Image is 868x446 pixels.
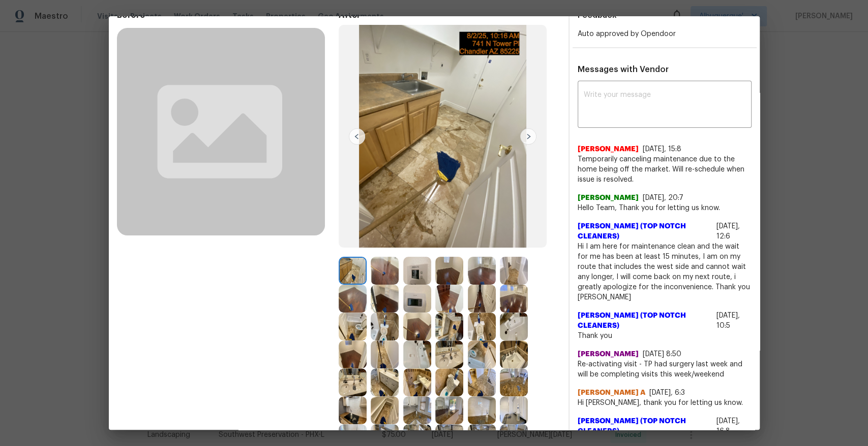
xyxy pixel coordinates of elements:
[716,312,740,329] span: [DATE], 10:5
[578,193,639,203] span: [PERSON_NAME]
[716,223,740,240] span: [DATE], 12:6
[578,144,639,154] span: [PERSON_NAME]
[716,418,740,435] span: [DATE], 16:8
[578,331,752,341] span: Thank you
[578,65,669,74] span: Messages with Vendor
[643,194,683,201] span: [DATE], 20:7
[349,128,365,145] img: left-chevron-button-url
[578,388,645,398] span: [PERSON_NAME] A
[578,398,752,408] span: Hi [PERSON_NAME], thank you for letting us know.
[578,203,752,213] span: Hello Team, Thank you for letting us know.
[578,154,752,185] span: Temporarily canceling maintenance due to the home being off the market. Will re-schedule when iss...
[520,128,536,145] img: right-chevron-button-url
[578,416,712,436] span: [PERSON_NAME] (TOP NOTCH CLEANERS)
[578,359,752,380] span: Re-activating visit - TP had surgery last week and will be completing visits this week/weekend
[578,30,676,38] span: Auto approved by Opendoor
[643,146,681,153] span: [DATE], 15:8
[643,351,681,358] span: [DATE] 8:50
[649,389,685,396] span: [DATE], 6:3
[578,221,712,242] span: [PERSON_NAME] (TOP NOTCH CLEANERS)
[578,311,712,331] span: [PERSON_NAME] (TOP NOTCH CLEANERS)
[578,349,639,359] span: [PERSON_NAME]
[578,242,752,302] span: Hi I am here for maintenance clean and the wait for me has been at least 15 minutes, I am on my r...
